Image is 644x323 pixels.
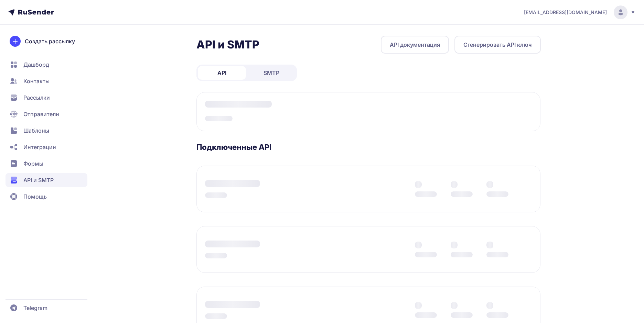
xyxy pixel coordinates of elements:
[23,192,47,201] span: Помощь
[23,110,59,118] span: Отправители
[25,37,75,45] span: Создать рассылку
[6,301,87,315] a: Telegram
[196,38,259,52] h2: API и SMTP
[217,69,226,77] span: API
[23,176,54,184] span: API и SMTP
[23,93,50,102] span: Рассылки
[23,126,49,135] span: Шаблоны
[524,9,607,16] span: [EMAIL_ADDRESS][DOMAIN_NAME]
[23,60,49,69] span: Дашборд
[23,77,50,85] span: Контакты
[247,66,296,80] a: SMTP
[196,142,541,152] h3: Подключенные API
[264,69,279,77] span: SMTP
[454,36,541,54] button: Сгенерировать API ключ
[23,159,43,168] span: Формы
[23,143,56,151] span: Интеграции
[23,304,47,312] span: Telegram
[381,36,449,54] a: API документация
[198,66,246,80] a: API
